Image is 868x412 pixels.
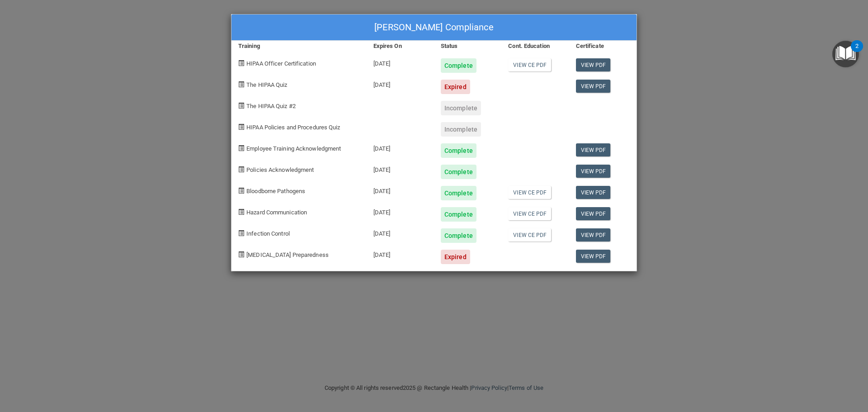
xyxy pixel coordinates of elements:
a: View PDF [576,207,611,220]
div: [DATE] [367,222,434,243]
div: Complete [441,207,476,222]
a: View PDF [576,80,611,93]
a: View CE PDF [508,207,551,220]
a: View PDF [576,228,611,242]
div: [DATE] [367,73,434,94]
div: Complete [441,228,476,243]
span: Policies Acknowledgment [246,166,314,173]
span: The HIPAA Quiz [246,81,287,88]
div: Certificate [569,41,637,52]
span: HIPAA Policies and Procedures Quiz [246,124,340,131]
span: The HIPAA Quiz #2 [246,103,296,109]
div: Expired [441,80,470,94]
div: Complete [441,143,476,158]
span: Employee Training Acknowledgment [246,145,341,152]
div: [PERSON_NAME] Compliance [231,14,637,41]
div: Incomplete [441,122,481,137]
div: [DATE] [367,158,434,179]
span: HIPAA Officer Certification [246,60,316,67]
div: [DATE] [367,243,434,264]
span: Bloodborne Pathogens [246,188,305,194]
div: Training [231,41,367,52]
div: 2 [855,46,859,58]
a: View PDF [576,58,611,71]
a: View PDF [576,186,611,199]
span: [MEDICAL_DATA] Preparedness [246,251,329,258]
a: View CE PDF [508,228,551,242]
div: Complete [441,165,476,179]
div: Status [434,41,501,52]
div: [DATE] [367,137,434,158]
div: Complete [441,58,476,73]
span: Infection Control [246,230,290,237]
a: View CE PDF [508,58,551,71]
div: [DATE] [367,200,434,222]
a: View PDF [576,143,611,156]
a: View PDF [576,165,611,178]
div: Expired [441,250,470,264]
div: [DATE] [367,179,434,200]
div: Cont. Education [501,41,569,52]
div: Expires On [367,41,434,52]
a: View CE PDF [508,186,551,199]
button: Open Resource Center, 2 new notifications [832,41,859,67]
span: Hazard Communication [246,209,307,216]
div: [DATE] [367,52,434,73]
div: Complete [441,186,476,200]
div: Incomplete [441,101,481,115]
a: View PDF [576,250,611,263]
